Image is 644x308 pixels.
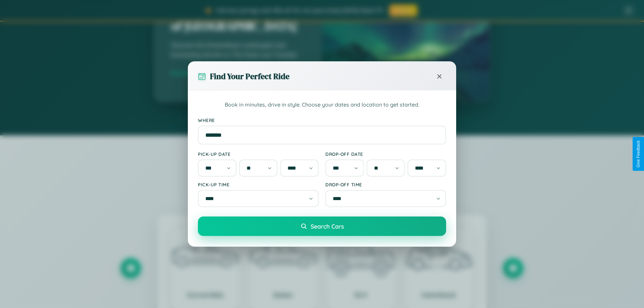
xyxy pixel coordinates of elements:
button: Search Cars [198,217,446,236]
label: Drop-off Date [325,151,446,157]
span: Search Cars [311,223,344,230]
h3: Find Your Perfect Ride [210,71,289,82]
label: Pick-up Date [198,151,319,157]
p: Book in minutes, drive in style. Choose your dates and location to get started. [198,101,446,109]
label: Drop-off Time [325,182,446,187]
label: Where [198,117,446,123]
label: Pick-up Time [198,182,319,187]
